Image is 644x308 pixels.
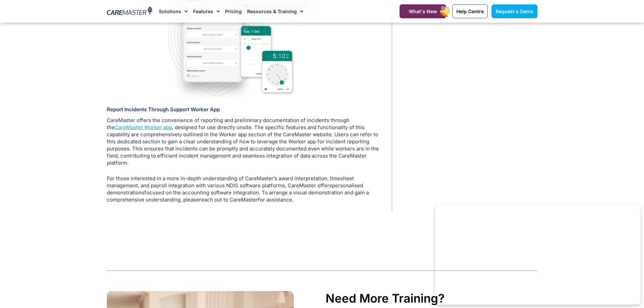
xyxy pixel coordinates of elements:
a: Request a Demo [492,4,538,18]
p: CareMaster offers the convenience of reporting and preliminary documentation of incidents through... [107,117,385,166]
a: What's New [400,4,446,18]
a: Help Centre [452,4,488,18]
span: What's New [409,8,437,14]
iframe: Popup CTA [435,205,641,305]
img: CareMaster Logo [107,6,152,17]
span: Request a Demo [496,8,533,14]
a: reach out to CareMaster [199,196,258,203]
p: For those interested in a more in-depth understanding of CareMaster’s award interpretation, times... [107,175,385,203]
h3: Report Incidents Through Support Worker App [107,106,385,113]
span: Help Centre [456,8,484,14]
div: Need More Training? [326,291,537,305]
a: CareMaster Worker app [115,124,172,131]
a: personalised demonstrations [107,182,363,196]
